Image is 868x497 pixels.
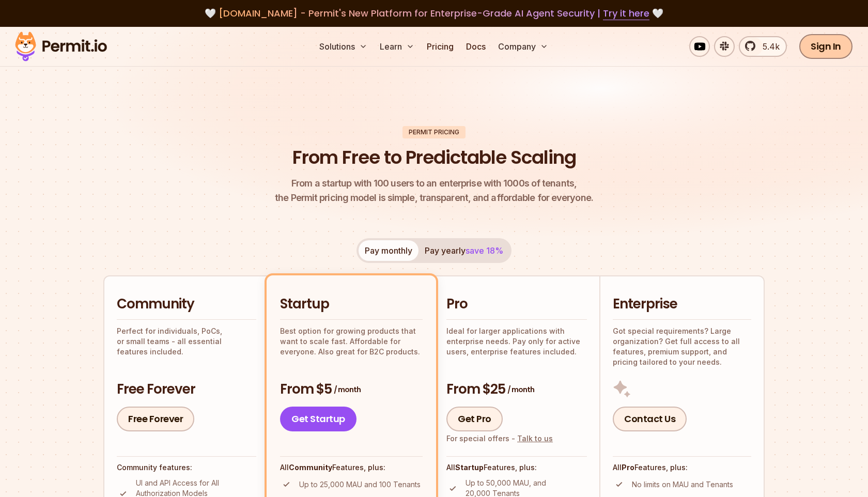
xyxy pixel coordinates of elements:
[632,479,733,490] p: No limits on MAU and Tenants
[446,433,553,444] div: For special offers -
[756,40,780,53] span: 5.4k
[423,36,458,57] a: Pricing
[117,295,256,314] h2: Community
[613,295,751,314] h2: Enterprise
[466,245,503,256] span: save 18%
[603,7,649,20] a: Try it here
[446,380,587,399] h3: From $25
[507,384,534,395] span: / month
[613,462,751,473] h4: All Features, plus:
[280,326,423,357] p: Best option for growing products that want to scale fast. Affordable for everyone. Also great for...
[334,384,361,395] span: / month
[622,463,634,472] strong: Pro
[402,126,466,138] div: Permit Pricing
[117,326,256,357] p: Perfect for individuals, PoCs, or small teams - all essential features included.
[292,145,576,170] h1: From Free to Predictable Scaling
[275,176,593,191] span: From a startup with 100 users to an enterprise with 1000s of tenants,
[280,462,423,473] h4: All Features, plus:
[799,34,853,59] a: Sign In
[446,407,503,431] a: Get Pro
[739,36,787,57] a: 5.4k
[613,326,751,367] p: Got special requirements? Large organization? Get full access to all features, premium support, a...
[419,240,509,261] button: Pay yearlysave 18%
[517,434,553,443] a: Talk to us
[117,380,256,399] h3: Free Forever
[117,407,194,431] a: Free Forever
[25,6,843,21] div: 🤍 🤍
[219,7,649,20] span: [DOMAIN_NAME] - Permit's New Platform for Enterprise-Grade AI Agent Security |
[280,380,423,399] h3: From $5
[613,407,687,431] a: Contact Us
[446,295,587,314] h2: Pro
[376,36,419,57] button: Learn
[117,462,256,473] h4: Community features:
[280,407,357,431] a: Get Startup
[494,36,552,57] button: Company
[455,463,484,472] strong: Startup
[299,479,421,490] p: Up to 25,000 MAU and 100 Tenants
[10,29,112,64] img: Permit logo
[462,36,490,57] a: Docs
[446,326,587,357] p: Ideal for larger applications with enterprise needs. Pay only for active users, enterprise featur...
[315,36,371,57] button: Solutions
[446,462,587,473] h4: All Features, plus:
[289,463,332,472] strong: Community
[280,295,423,314] h2: Startup
[275,176,593,205] p: the Permit pricing model is simple, transparent, and affordable for everyone.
